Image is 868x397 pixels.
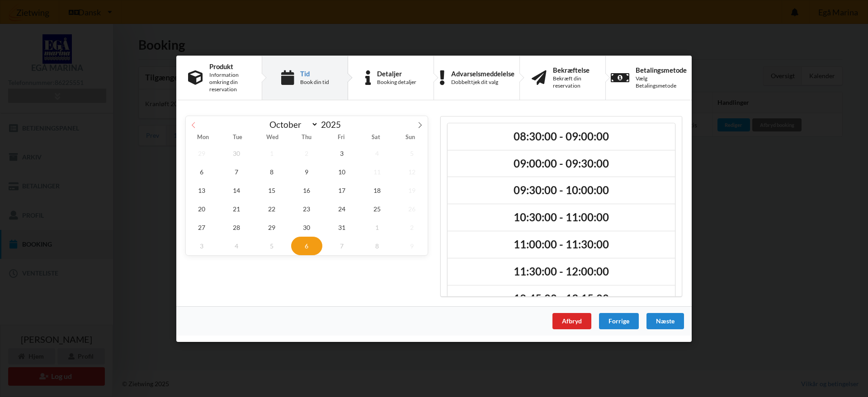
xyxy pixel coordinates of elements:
span: November 5, 2025 [256,236,288,255]
span: Thu [289,135,324,140]
input: Year [318,119,348,130]
span: October 13, 2025 [186,181,217,199]
span: November 1, 2025 [361,218,393,236]
span: October 8, 2025 [256,162,288,181]
span: November 2, 2025 [396,218,428,236]
h2: 09:30:00 - 10:00:00 [454,183,669,197]
span: October 23, 2025 [291,199,323,218]
span: October 28, 2025 [221,218,253,236]
span: November 7, 2025 [326,236,358,255]
div: Næste [646,313,684,329]
div: Dobbelttjek dit valg [451,79,514,86]
span: Tue [220,135,255,140]
div: Information omkring din reservation [209,71,250,93]
span: November 8, 2025 [361,236,393,255]
span: October 22, 2025 [256,199,288,218]
div: Afbryd [552,313,591,329]
span: October 31, 2025 [326,218,358,236]
span: November 9, 2025 [396,236,428,255]
h2: 08:30:00 - 09:00:00 [454,129,669,143]
span: September 29, 2025 [186,144,217,162]
span: Fri [324,135,359,140]
span: Mon [186,135,220,140]
span: Wed [255,135,289,140]
h2: 11:30:00 - 12:00:00 [454,265,669,279]
span: November 4, 2025 [221,236,253,255]
span: October 26, 2025 [396,199,428,218]
span: October 11, 2025 [361,162,393,181]
div: Vælg Betalingsmetode [636,75,687,89]
span: October 16, 2025 [291,181,323,199]
span: October 6, 2025 [186,162,217,181]
h2: 09:00:00 - 09:30:00 [454,156,669,170]
select: Month [265,119,319,130]
span: October 5, 2025 [396,144,428,162]
div: Book din tid [300,79,329,86]
div: Bekræft din reservation [553,75,594,89]
span: October 29, 2025 [256,218,288,236]
span: October 24, 2025 [326,199,358,218]
span: October 19, 2025 [396,181,428,199]
span: September 30, 2025 [221,144,253,162]
div: Forrige [599,313,639,329]
div: Booking detaljer [377,79,416,86]
div: Detaljer [377,70,416,77]
span: October 17, 2025 [326,181,358,199]
span: October 20, 2025 [186,199,217,218]
div: Produkt [209,62,250,70]
div: Betalingsmetode [636,66,687,73]
div: Advarselsmeddelelse [451,70,514,77]
div: Tid [300,70,329,77]
span: November 3, 2025 [186,236,217,255]
span: October 1, 2025 [256,144,288,162]
span: October 15, 2025 [256,181,288,199]
span: October 18, 2025 [361,181,393,199]
span: November 6, 2025 [291,236,323,255]
span: Sat [359,135,393,140]
span: October 10, 2025 [326,162,358,181]
span: October 21, 2025 [221,199,253,218]
span: October 25, 2025 [361,199,393,218]
h2: 11:00:00 - 11:30:00 [454,238,669,252]
span: Sun [393,135,428,140]
span: October 9, 2025 [291,162,323,181]
div: Bekræftelse [553,66,594,73]
h2: 10:30:00 - 11:00:00 [454,210,669,224]
span: October 2, 2025 [291,144,323,162]
span: October 4, 2025 [361,144,393,162]
h2: 12:45:00 - 13:15:00 [454,292,669,306]
span: October 7, 2025 [221,162,253,181]
span: October 3, 2025 [326,144,358,162]
span: October 14, 2025 [221,181,253,199]
span: October 30, 2025 [291,218,323,236]
span: October 12, 2025 [396,162,428,181]
span: October 27, 2025 [186,218,217,236]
